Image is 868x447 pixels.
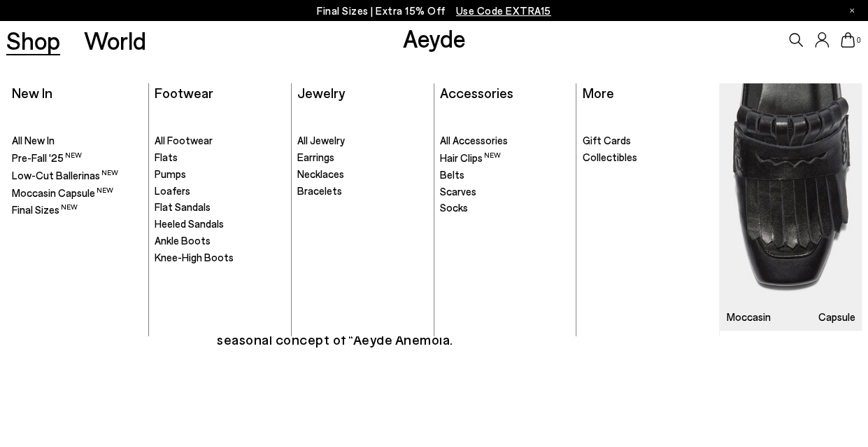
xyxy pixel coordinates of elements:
[12,134,142,148] a: All New In
[155,134,285,148] a: All Footwear
[727,312,771,322] h3: Moccasin
[217,239,651,347] div: This season, we invite guest editor [PERSON_NAME] to reimagine six [PERSON_NAME] Brothers’ tales ...
[297,167,427,181] a: Necklaces
[155,167,285,181] a: Pumps
[297,151,334,163] span: Earrings
[12,84,52,101] a: New In
[841,32,855,48] a: 0
[440,168,570,182] a: Belts
[720,83,862,331] a: Moccasin Capsule
[583,134,713,148] a: Gift Cards
[720,83,862,331] img: Mobile_e6eede4d-78b8-4bd1-ae2a-4197e375e133_900x.jpg
[317,2,551,20] p: Final Sizes | Extra 15% Off
[402,23,465,53] a: Aeyde
[583,151,637,163] span: Collectibles
[440,151,570,165] a: Hair Clips
[297,84,345,101] a: Jewelry
[155,251,285,265] a: Knee-High Boots
[12,186,113,199] span: Moccasin Capsule
[12,169,118,181] span: Low-Cut Ballerinas
[6,28,60,53] a: Shop
[297,134,427,148] a: All Jewelry
[440,201,570,215] a: Socks
[297,167,344,180] span: Necklaces
[12,202,142,217] a: Final Sizes
[583,151,713,165] a: Collectibles
[155,251,234,263] span: Knee-High Boots
[440,185,476,198] span: Scarves
[155,151,178,163] span: Flats
[440,168,464,181] span: Belts
[155,134,213,146] span: All Footwear
[440,201,468,214] span: Socks
[155,234,285,248] a: Ankle Boots
[855,36,862,44] span: 0
[155,234,211,247] span: Ankle Boots
[818,312,855,322] h3: Capsule
[440,134,570,148] a: All Accessories
[297,151,427,165] a: Earrings
[84,28,146,53] a: World
[155,200,211,213] span: Flat Sandals
[12,203,78,216] span: Final Sizes
[12,186,142,200] a: Moccasin Capsule
[583,134,631,146] span: Gift Cards
[12,151,82,164] span: Pre-Fall '25
[155,167,186,180] span: Pumps
[155,217,285,231] a: Heeled Sandals
[12,168,142,183] a: Low-Cut Ballerinas
[456,4,551,17] span: Navigate to /collections/ss25-final-sizes
[440,151,501,164] span: Hair Clips
[155,184,285,198] a: Loafers
[155,217,224,230] span: Heeled Sandals
[583,84,614,101] a: More
[297,184,427,198] a: Bracelets
[440,185,570,199] a: Scarves
[155,151,285,165] a: Flats
[155,184,190,197] span: Loafers
[297,184,342,197] span: Bracelets
[440,134,508,146] span: All Accessories
[440,84,513,101] a: Accessories
[12,151,142,165] a: Pre-Fall '25
[155,200,285,214] a: Flat Sandals
[155,84,213,101] a: Footwear
[12,134,55,146] span: All New In
[297,134,345,146] span: All Jewelry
